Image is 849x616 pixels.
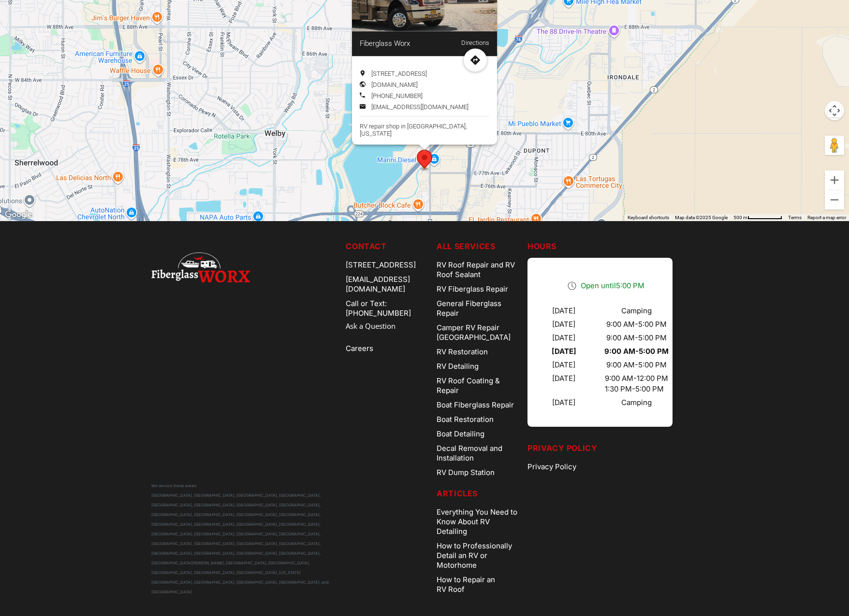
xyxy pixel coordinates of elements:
[552,333,575,343] div: [DATE]
[731,214,785,221] button: Map Scale: 500 m per 68 pixels
[437,465,520,480] a: RV Dump Station
[346,258,429,272] div: [STREET_ADDRESS]
[621,306,652,316] div: Camping
[807,215,846,220] a: Report a map error
[464,48,487,71] span: Directions
[346,240,429,252] h5: Contact
[552,360,575,370] div: [DATE]
[437,359,520,374] a: RV Detailing
[437,505,520,539] a: Everything You Need to Know About RV Detailing
[552,306,575,316] div: [DATE]
[437,412,520,427] a: Boat Restoration
[527,240,698,252] h5: Hours
[437,296,520,321] a: General Fiberglass Repair
[371,103,468,110] a: [EMAIL_ADDRESS][DOMAIN_NAME]
[733,215,747,220] span: 500 m
[605,384,668,394] div: 1:30 PM - 5:00 PM
[604,347,669,356] div: 9:00 AM - 5:00 PM
[552,374,575,394] div: [DATE]
[606,360,667,370] div: 9:00 AM - 5:00 PM
[437,573,520,597] a: How to Repair an RV Roof
[527,442,698,454] h5: Privacy Policy
[437,398,520,412] a: Boat Fiberglass Repair
[605,374,668,383] div: 9:00 AM - 12:00 PM
[371,70,427,77] span: [STREET_ADDRESS]
[616,281,644,290] time: 5:00 PM
[825,190,844,210] button: Zoom out
[360,122,467,137] span: RV repair shop in [GEOGRAPHIC_DATA], [US_STATE]
[346,272,429,296] div: [EMAIL_ADDRESS][DOMAIN_NAME]
[461,39,489,46] a: Directions
[437,258,520,282] a: RV Roof Repair and RV Roof Sealant
[825,101,844,120] button: Map camera controls
[825,170,844,190] button: Zoom in
[437,321,520,345] a: Camper RV Repair [GEOGRAPHIC_DATA]
[552,398,575,407] div: [DATE]
[606,333,667,343] div: 9:00 AM - 5:00 PM
[437,345,520,359] a: RV Restoration
[437,539,520,573] a: How to Professionally Detail an RV or Motorhome
[437,488,520,499] h5: Articles
[437,374,520,398] a: RV Roof Coating & Repair
[151,481,338,597] div: We service these areas: [GEOGRAPHIC_DATA], [GEOGRAPHIC_DATA], [GEOGRAPHIC_DATA], [GEOGRAPHIC_DATA...
[437,441,520,465] a: Decal Removal and Installation
[552,347,576,356] div: [DATE]
[360,39,424,49] span: Fiberglass Worx
[527,460,698,474] a: Privacy Policy
[371,81,418,88] a: [DOMAIN_NAME]
[437,282,520,296] a: RV Fiberglass Repair
[371,92,423,99] a: [PHONE_NUMBER]
[825,136,844,155] button: Drag Pegman onto the map to open Street View
[346,296,429,321] a: Call or Text: [PHONE_NUMBER]
[788,215,802,220] a: Terms
[346,321,429,332] a: Ask a Question
[581,281,644,290] span: Open until
[606,320,667,329] div: 9:00 AM - 5:00 PM
[346,341,429,356] a: Careers
[417,150,432,171] div: Fiberglass Worx
[437,427,520,441] a: Boat Detailing
[552,320,575,329] div: [DATE]
[461,39,489,50] span: Directions
[2,209,34,221] img: Google
[628,214,669,221] button: Keyboard shortcuts
[437,240,520,252] h5: ALL SERVICES
[2,209,34,221] a: Open this area in Google Maps (opens a new window)
[675,215,728,220] span: Map data ©2025 Google
[621,398,652,407] div: Camping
